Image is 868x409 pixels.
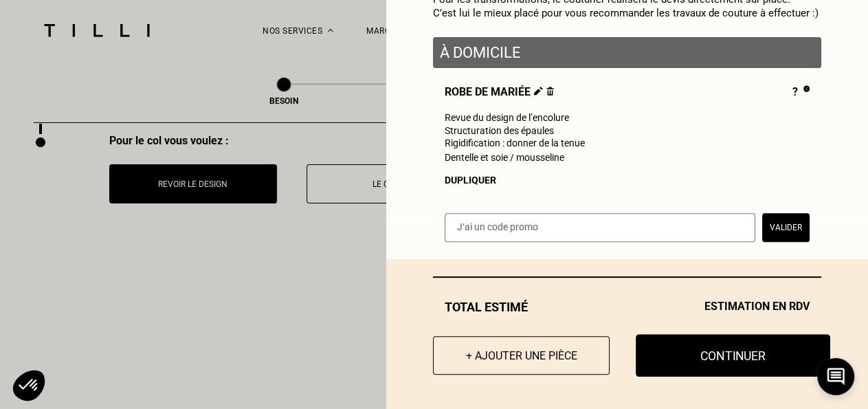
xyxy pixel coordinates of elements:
span: Structuration des épaules [445,125,554,136]
span: Revue du design de l’encolure [445,112,569,123]
span: Robe de mariée [445,85,554,100]
input: J‘ai un code promo [445,213,755,242]
p: À domicile [440,44,814,61]
div: ? [792,85,810,100]
button: Continuer [636,334,830,377]
button: + Ajouter une pièce [433,336,610,375]
button: Valider [762,213,810,242]
div: Dupliquer [445,175,810,186]
span: Dentelle et soie / mousseline [445,152,564,163]
img: Éditer [534,87,543,96]
span: Rigidification : donner de la tenue [445,137,585,148]
img: Supprimer [546,87,554,96]
img: Pourquoi le prix est indéfini ? [803,85,810,92]
div: Total estimé [433,300,821,314]
span: Estimation en RDV [704,300,810,314]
